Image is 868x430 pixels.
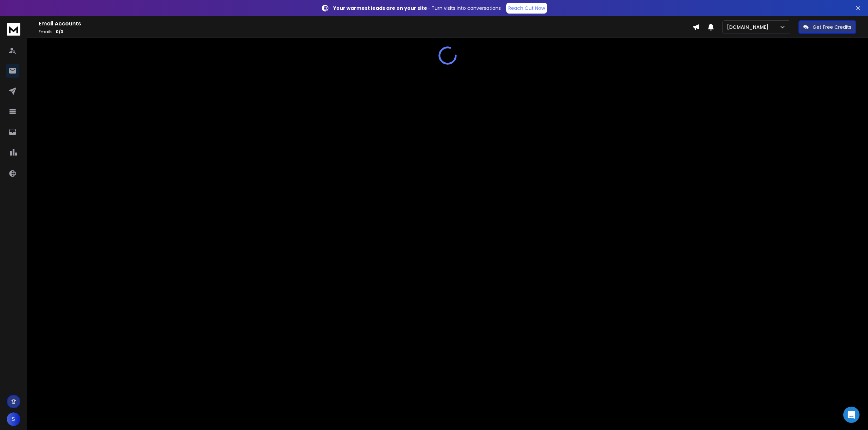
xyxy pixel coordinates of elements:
[56,29,63,35] span: 0 / 0
[7,23,20,36] img: logo
[7,412,20,426] button: S
[39,20,693,28] h1: Email Accounts
[843,407,860,423] div: Open Intercom Messenger
[333,5,501,12] p: – Turn visits into conversations
[798,20,856,34] button: Get Free Credits
[727,24,771,30] p: [DOMAIN_NAME]
[506,3,547,14] a: Reach Out Now
[39,29,693,35] p: Emails :
[813,24,851,30] p: Get Free Credits
[508,5,545,12] p: Reach Out Now
[333,5,427,12] strong: Your warmest leads are on your site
